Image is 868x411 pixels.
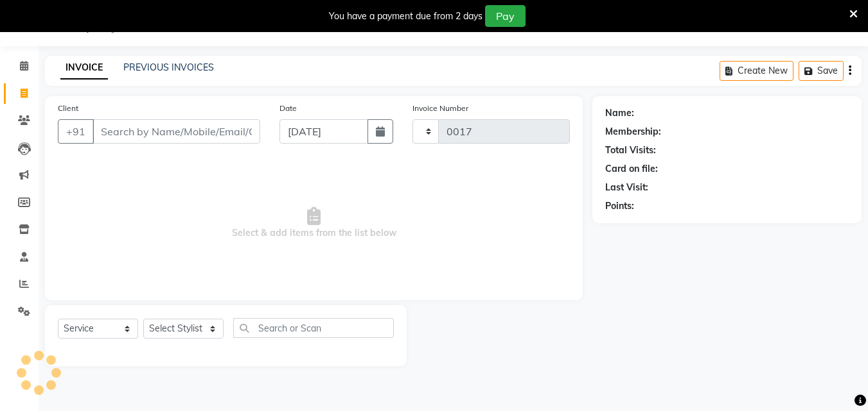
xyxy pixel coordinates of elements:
div: You have a payment due from 2 days [329,10,483,23]
button: Save [799,61,844,81]
label: Invoice Number [412,103,468,114]
button: Create New [720,61,793,81]
label: Client [58,103,78,114]
div: Last Visit: [605,181,648,194]
div: Name: [605,106,634,120]
span: Select & add items from the list below [58,159,570,287]
div: Total Visits: [605,144,656,157]
button: +91 [58,119,94,144]
div: Points: [605,199,634,213]
a: INVOICE [60,56,108,80]
input: Search by Name/Mobile/Email/Code [93,119,260,144]
div: Membership: [605,125,661,138]
button: Pay [485,5,526,27]
input: Search or Scan [233,318,394,338]
label: Date [279,103,297,114]
div: Card on file: [605,162,658,176]
a: PREVIOUS INVOICES [123,62,214,73]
